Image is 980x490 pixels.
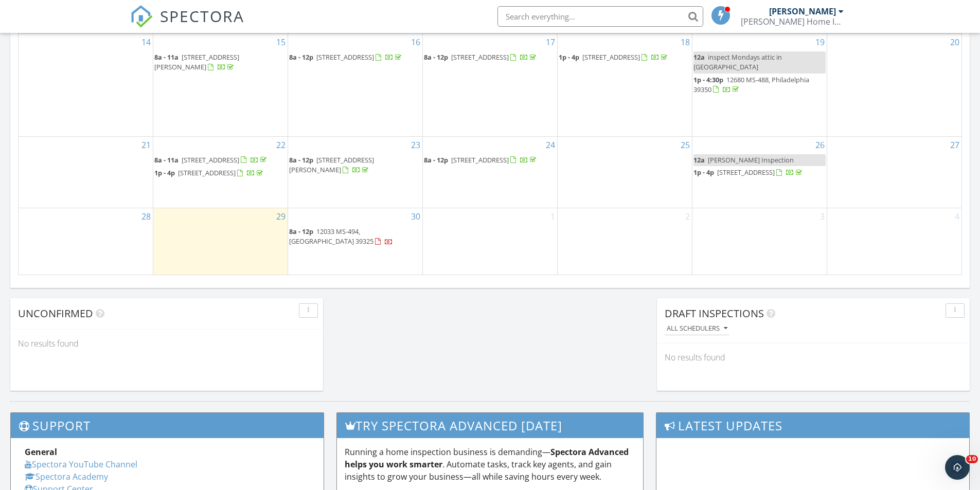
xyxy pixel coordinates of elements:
[139,208,153,225] a: Go to September 28, 2025
[559,52,669,62] a: 1p - 4p [STREET_ADDRESS]
[953,208,961,225] a: Go to October 4, 2025
[656,413,969,438] h3: Latest Updates
[948,137,961,153] a: Go to September 27, 2025
[559,51,691,64] a: 1p - 4p [STREET_ADDRESS]
[679,137,692,153] a: Go to September 25, 2025
[288,208,423,275] td: Go to September 30, 2025
[451,155,509,165] span: [STREET_ADDRESS]
[424,155,448,165] span: 8a - 12p
[693,52,782,71] span: inspect Mondays attic in [GEOGRAPHIC_DATA]
[679,34,692,50] a: Go to September 18, 2025
[154,168,175,177] span: 1p - 4p
[153,136,288,208] td: Go to September 22, 2025
[154,155,179,165] span: 8a - 11a
[289,52,313,62] span: 8a - 12p
[424,52,538,62] a: 8a - 12p [STREET_ADDRESS]
[11,413,324,438] h3: Support
[424,52,448,62] span: 8a - 12p
[966,455,978,463] span: 10
[288,34,423,137] td: Go to September 16, 2025
[557,34,692,137] td: Go to September 18, 2025
[289,51,421,64] a: 8a - 12p [STREET_ADDRESS]
[657,343,970,371] div: No results found
[18,306,93,320] span: Unconfirmed
[423,136,558,208] td: Go to September 24, 2025
[693,168,804,177] a: 1p - 4p [STREET_ADDRESS]
[289,227,393,246] a: 8a - 12p 12033 MS-494, [GEOGRAPHIC_DATA] 39325
[559,52,579,62] span: 1p - 4p
[409,34,422,50] a: Go to September 16, 2025
[409,208,422,225] a: Go to September 30, 2025
[769,6,836,16] div: [PERSON_NAME]
[160,5,244,27] span: SPECTORA
[945,455,970,480] iframe: Intercom live chat
[693,75,809,94] a: 1p - 4:30p 12680 MS-488, Philadelphia 39350
[154,52,179,62] span: 8a - 11a
[10,330,323,357] div: No results found
[741,16,844,27] div: Estes Home Inspections
[827,136,961,208] td: Go to September 27, 2025
[423,34,558,137] td: Go to September 17, 2025
[154,168,265,177] a: 1p - 4p [STREET_ADDRESS]
[153,208,288,275] td: Go to September 29, 2025
[708,155,794,165] span: [PERSON_NAME] Inspection
[154,154,287,167] a: 8a - 11a [STREET_ADDRESS]
[451,52,509,62] span: [STREET_ADDRESS]
[130,14,244,35] a: SPECTORA
[288,136,423,208] td: Go to September 23, 2025
[289,155,313,165] span: 8a - 12p
[548,208,557,225] a: Go to October 1, 2025
[693,75,723,84] span: 1p - 4:30p
[557,136,692,208] td: Go to September 25, 2025
[289,52,403,62] a: 8a - 12p [STREET_ADDRESS]
[667,325,727,332] div: All schedulers
[154,167,287,179] a: 1p - 4p [STREET_ADDRESS]
[813,137,827,153] a: Go to September 26, 2025
[827,208,961,275] td: Go to October 4, 2025
[692,208,827,275] td: Go to October 3, 2025
[813,34,827,50] a: Go to September 19, 2025
[683,208,692,225] a: Go to October 2, 2025
[289,226,421,248] a: 8a - 12p 12033 MS-494, [GEOGRAPHIC_DATA] 39325
[178,168,236,177] span: [STREET_ADDRESS]
[25,446,57,458] strong: General
[409,137,422,153] a: Go to September 23, 2025
[154,52,239,71] span: [STREET_ADDRESS][PERSON_NAME]
[139,137,153,153] a: Go to September 21, 2025
[153,34,288,137] td: Go to September 15, 2025
[665,306,764,320] span: Draft Inspections
[154,155,269,165] a: 8a - 11a [STREET_ADDRESS]
[19,136,153,208] td: Go to September 21, 2025
[139,34,153,50] a: Go to September 14, 2025
[693,167,826,179] a: 1p - 4p [STREET_ADDRESS]
[693,168,714,177] span: 1p - 4p
[544,34,557,50] a: Go to September 17, 2025
[19,208,153,275] td: Go to September 28, 2025
[345,446,629,470] strong: Spectora Advanced helps you work smarter
[818,208,827,225] a: Go to October 3, 2025
[424,154,556,167] a: 8a - 12p [STREET_ADDRESS]
[423,208,558,275] td: Go to October 1, 2025
[424,51,556,64] a: 8a - 12p [STREET_ADDRESS]
[182,155,239,165] span: [STREET_ADDRESS]
[665,322,729,336] button: All schedulers
[25,459,137,470] a: Spectora YouTube Channel
[692,136,827,208] td: Go to September 26, 2025
[154,52,239,71] a: 8a - 11a [STREET_ADDRESS][PERSON_NAME]
[316,52,374,62] span: [STREET_ADDRESS]
[345,446,636,483] p: Running a home inspection business is demanding— . Automate tasks, track key agents, and gain ins...
[19,34,153,137] td: Go to September 14, 2025
[154,51,287,74] a: 8a - 11a [STREET_ADDRESS][PERSON_NAME]
[274,34,288,50] a: Go to September 15, 2025
[693,75,809,94] span: 12680 MS-488, Philadelphia 39350
[289,155,374,174] span: [STREET_ADDRESS][PERSON_NAME]
[289,154,421,176] a: 8a - 12p [STREET_ADDRESS][PERSON_NAME]
[693,155,705,165] span: 12a
[25,471,108,482] a: Spectora Academy
[289,227,313,236] span: 8a - 12p
[289,227,373,246] span: 12033 MS-494, [GEOGRAPHIC_DATA] 39325
[497,6,703,27] input: Search everything...
[274,137,288,153] a: Go to September 22, 2025
[544,137,557,153] a: Go to September 24, 2025
[717,168,775,177] span: [STREET_ADDRESS]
